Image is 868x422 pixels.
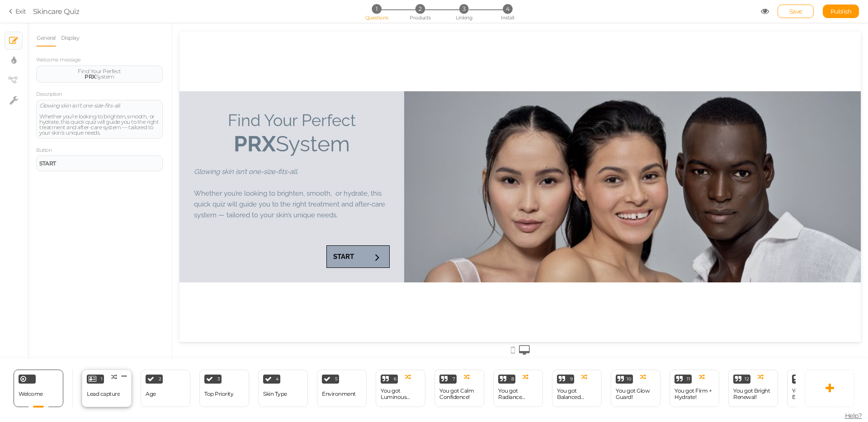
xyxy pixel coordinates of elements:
div: 4 Skin Type [258,370,308,407]
span: 2 [415,4,425,14]
em: Glowing skin isn’t one-size-fits-all. [14,136,119,144]
div: You got Firm + Hydrate! [675,388,714,400]
div: 5 Environment [317,370,367,407]
span: Publish [830,8,852,15]
span: Products [410,14,431,21]
span: System [54,99,170,125]
span: Find Your Perfect [48,79,176,98]
div: 1 Lead capture [82,370,132,407]
div: 13 You got Everyday Glow-Up! [787,370,837,407]
div: 10 You got Glow Guard! [611,370,660,407]
div: You got Everyday Glow-Up! [792,388,832,400]
div: 7 You got Calm Confidence! [434,370,484,407]
span: 7 [453,377,455,381]
div: Lead capture [87,391,120,397]
span: 8 [511,377,514,381]
span: 9 [570,377,573,381]
em: Glowing skin isn’t one-size-fits-all. [39,102,120,109]
li: 1 Questions [355,4,397,14]
div: Top Priority [204,391,233,397]
div: You got Luminous Defense! [381,388,420,400]
div: Skin Type [263,391,287,397]
li: 3 Linking [443,4,485,14]
span: Install [501,14,514,21]
a: Exit [9,7,26,16]
div: You got Balanced Renewal! [557,388,597,400]
strong: PRX [54,99,96,125]
span: System [85,73,114,80]
span: Save [789,8,802,15]
span: Whether you’re looking to brighten, smooth, or hydrate, this quick quiz will guide you to the rig... [14,158,206,188]
li: 2 Products [399,4,441,14]
span: 5 [335,377,338,381]
strong: START [39,160,56,167]
div: Save [778,5,814,18]
span: 4 [276,377,279,381]
span: Help? [845,412,862,420]
a: General [36,29,56,47]
div: 9 You got Balanced Renewal! [552,370,602,407]
span: 1 [372,4,381,14]
span: 11 [687,377,690,381]
span: 1 [101,377,103,381]
div: You got Bright Renewal! [733,388,773,400]
strong: START [154,221,175,229]
span: 6 [394,377,396,381]
span: 3 [217,377,220,381]
strong: PRX [85,73,96,80]
a: Display [61,29,80,47]
div: 6 You got Luminous Defense! [376,370,425,407]
div: Welcome [14,370,63,407]
label: Description [36,91,62,98]
div: Environment [322,391,356,397]
div: Age [146,391,156,397]
span: Whether you’re looking to brighten, smooth, or hydrate, this quick quiz will guide you to the rig... [39,113,159,136]
div: 8 You got Radiance Reset! [493,370,543,407]
label: Welcome message [36,57,81,63]
div: 11 You got Firm + Hydrate! [670,370,719,407]
div: 3 Top Priority [199,370,249,407]
span: 12 [745,377,749,381]
label: Button [36,147,52,154]
span: Linking [456,14,472,21]
div: You got Glow Guard! [616,388,656,400]
span: Welcome [19,390,43,397]
span: 10 [627,377,631,381]
div: You got Radiance Reset! [498,388,538,400]
span: Find Your Perfect [78,68,121,75]
div: You got Calm Confidence! [439,388,479,400]
span: 3 [459,4,469,14]
div: 12 You got Bright Renewal! [728,370,778,407]
span: 4 [503,4,512,14]
div: 2 Age [141,370,190,407]
span: 2 [159,377,161,381]
li: 4 Install [486,4,528,14]
span: Questions [365,14,388,21]
div: Skincare Quiz [33,6,80,17]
